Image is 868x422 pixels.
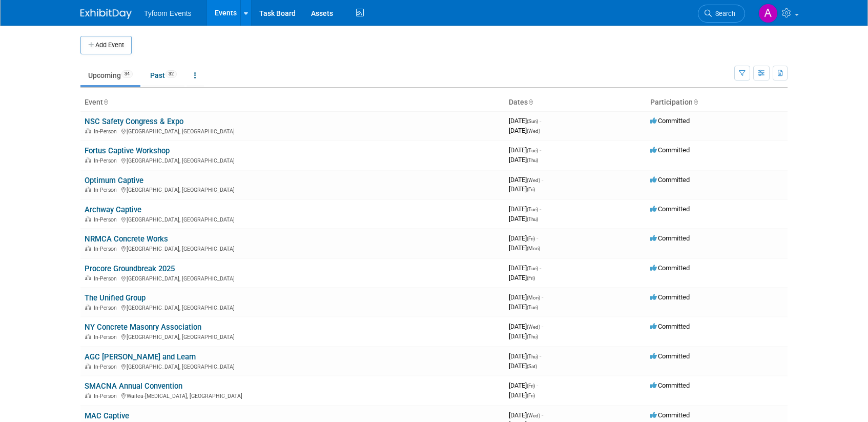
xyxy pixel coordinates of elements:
[85,244,501,252] div: [GEOGRAPHIC_DATA], [GEOGRAPHIC_DATA]
[85,364,91,369] img: In-Person Event
[509,127,540,134] span: [DATE]
[509,303,538,311] span: [DATE]
[94,187,120,193] span: In-Person
[94,246,120,252] span: In-Person
[509,117,541,125] span: [DATE]
[758,4,778,23] img: Angie Nichols
[509,323,543,330] span: [DATE]
[542,176,543,184] span: -
[80,9,132,19] img: ExhibitDay
[85,176,143,185] a: Optimum Captive
[527,236,535,242] span: (Fri)
[85,293,146,303] a: The Unified Group
[650,205,690,213] span: Committed
[85,393,91,398] img: In-Person Event
[540,146,541,154] span: -
[712,10,735,17] span: Search
[85,205,141,214] a: Archway Captive
[509,205,541,213] span: [DATE]
[527,324,540,330] span: (Wed)
[85,264,175,273] a: Procore Groundbreak 2025
[85,332,501,340] div: [GEOGRAPHIC_DATA], [GEOGRAPHIC_DATA]
[650,176,690,184] span: Committed
[142,66,184,85] a: Past32
[85,334,91,339] img: In-Person Event
[527,383,535,389] span: (Fri)
[527,354,538,359] span: (Thu)
[103,98,108,106] a: Sort by Event Name
[85,362,501,370] div: [GEOGRAPHIC_DATA], [GEOGRAPHIC_DATA]
[527,364,537,369] span: (Sat)
[85,117,183,126] a: NSC Safety Congress & Expo
[650,293,690,301] span: Committed
[85,234,168,244] a: NRMCA Concrete Works
[650,323,690,330] span: Committed
[94,157,120,164] span: In-Person
[509,264,541,272] span: [DATE]
[80,66,140,85] a: Upcoming34
[646,94,788,111] th: Participation
[527,207,538,212] span: (Tue)
[94,305,120,311] span: In-Person
[527,266,538,271] span: (Tue)
[85,146,170,155] a: Fortus Captive Workshop
[509,411,543,419] span: [DATE]
[166,70,177,78] span: 32
[509,391,535,399] span: [DATE]
[536,234,538,242] span: -
[509,362,537,370] span: [DATE]
[693,98,698,106] a: Sort by Participation Type
[509,274,535,282] span: [DATE]
[698,5,745,23] a: Search
[527,187,535,192] span: (Fri)
[527,177,540,183] span: (Wed)
[527,305,538,310] span: (Tue)
[527,275,535,281] span: (Fri)
[542,411,543,419] span: -
[94,275,120,282] span: In-Person
[509,381,538,389] span: [DATE]
[650,146,690,154] span: Committed
[527,148,538,153] span: (Tue)
[85,187,91,192] img: In-Person Event
[528,98,533,106] a: Sort by Start Date
[85,391,501,399] div: Wailea-[MEDICAL_DATA], [GEOGRAPHIC_DATA]
[509,215,538,223] span: [DATE]
[540,117,541,125] span: -
[542,323,543,330] span: -
[509,176,543,184] span: [DATE]
[509,146,541,154] span: [DATE]
[540,205,541,213] span: -
[80,36,132,54] button: Add Event
[536,381,538,389] span: -
[527,246,540,251] span: (Mon)
[509,234,538,242] span: [DATE]
[509,185,535,193] span: [DATE]
[650,352,690,360] span: Committed
[85,128,91,133] img: In-Person Event
[527,295,540,300] span: (Mon)
[527,118,538,124] span: (Sun)
[80,94,505,111] th: Event
[650,381,690,389] span: Committed
[144,9,192,17] span: Tyfoom Events
[527,157,538,163] span: (Thu)
[509,244,540,252] span: [DATE]
[85,303,501,311] div: [GEOGRAPHIC_DATA], [GEOGRAPHIC_DATA]
[94,128,120,135] span: In-Person
[540,264,541,272] span: -
[85,246,91,251] img: In-Person Event
[85,157,91,163] img: In-Person Event
[527,393,535,398] span: (Fri)
[85,323,201,332] a: NY Concrete Masonry Association
[540,352,541,360] span: -
[509,352,541,360] span: [DATE]
[85,185,501,193] div: [GEOGRAPHIC_DATA], [GEOGRAPHIC_DATA]
[94,334,120,340] span: In-Person
[509,156,538,164] span: [DATE]
[85,411,129,420] a: MAC Captive
[505,94,646,111] th: Dates
[650,117,690,125] span: Committed
[85,275,91,280] img: In-Person Event
[85,216,91,222] img: In-Person Event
